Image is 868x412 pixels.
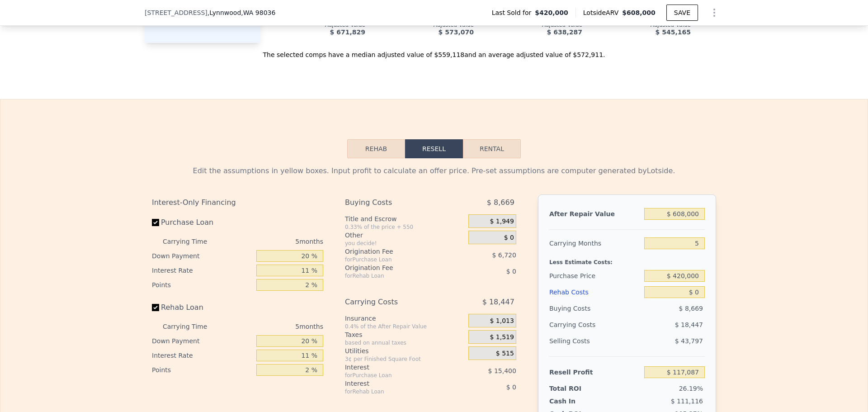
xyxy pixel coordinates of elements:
div: Carrying Time [163,234,222,249]
div: for Purchase Loan [345,372,446,379]
span: , WA 98036 [241,9,275,16]
div: Origination Fee [345,263,446,272]
div: Carrying Months [549,235,641,251]
div: The selected comps have a median adjusted value of $559,118 and an average adjusted value of $572... [145,43,723,59]
span: $ 1,013 [490,317,514,325]
div: 5 months [225,319,323,334]
span: $ 8,669 [679,305,703,312]
span: Last Sold for [492,8,535,17]
span: $ 573,070 [439,28,474,36]
span: $ 1,519 [490,333,514,341]
span: 26.19% [679,385,703,392]
span: $ 638,287 [547,28,582,36]
span: $ 0 [504,234,514,242]
span: $ 671,829 [330,28,365,36]
div: you decide! [345,240,465,247]
label: Rehab Loan [152,299,253,316]
div: for Purchase Loan [345,256,446,263]
span: $ 6,720 [492,251,516,259]
div: Buying Costs [345,194,446,211]
div: Taxes [345,330,465,339]
span: $ 545,165 [656,28,691,36]
div: Interest Rate [152,348,253,363]
div: Carrying Costs [549,317,606,333]
div: Title and Escrow [345,214,465,223]
input: Rehab Loan [152,304,159,311]
div: Points [152,363,253,377]
div: based on annual taxes [345,339,465,346]
div: Points [152,278,253,292]
div: Total ROI [549,384,606,393]
div: Down Payment [152,249,253,263]
div: Carrying Time [163,319,222,334]
input: Purchase Loan [152,219,159,226]
span: , Lynnwood [208,8,276,17]
span: $ 0 [506,384,516,391]
div: Insurance [345,314,465,323]
button: SAVE [666,5,698,21]
span: $ 18,447 [482,294,514,310]
span: $ 1,949 [490,218,514,226]
div: After Repair Value [549,206,641,222]
div: Interest-Only Financing [152,194,323,211]
div: 0.4% of the After Repair Value [345,323,465,330]
div: Interest [345,379,446,388]
div: Cash In [549,397,606,406]
div: Selling Costs [549,333,641,349]
label: Purchase Loan [152,214,253,231]
div: Down Payment [152,334,253,348]
div: Interest [345,363,446,372]
span: $ 111,116 [671,398,703,405]
button: Show Options [705,4,723,22]
div: for Rehab Loan [345,388,446,395]
div: 5 months [225,234,323,249]
div: Other [345,231,465,240]
span: $ 0 [506,268,516,275]
div: Origination Fee [345,247,446,256]
div: 0.33% of the price + 550 [345,223,465,231]
div: Rehab Costs [549,284,641,300]
span: $ 515 [496,350,514,358]
div: 3¢ per Finished Square Foot [345,355,465,363]
span: $608,000 [622,9,656,16]
span: $ 18,447 [675,321,703,328]
button: Resell [405,139,463,158]
button: Rehab [347,139,405,158]
div: Interest Rate [152,263,253,278]
div: Less Estimate Costs: [549,251,705,268]
span: Lotside ARV [583,8,622,17]
div: Edit the assumptions in yellow boxes. Input profit to calculate an offer price. Pre-set assumptio... [152,166,716,176]
span: $ 15,400 [488,367,516,374]
div: for Rehab Loan [345,272,446,279]
span: $ 43,797 [675,337,703,345]
span: $ 8,669 [487,194,514,211]
span: [STREET_ADDRESS] [145,8,208,17]
div: Purchase Price [549,268,641,284]
div: Buying Costs [549,300,641,317]
span: $420,000 [535,8,568,17]
div: Carrying Costs [345,294,446,310]
div: Utilities [345,346,465,355]
div: Resell Profit [549,364,641,380]
button: Rental [463,139,521,158]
